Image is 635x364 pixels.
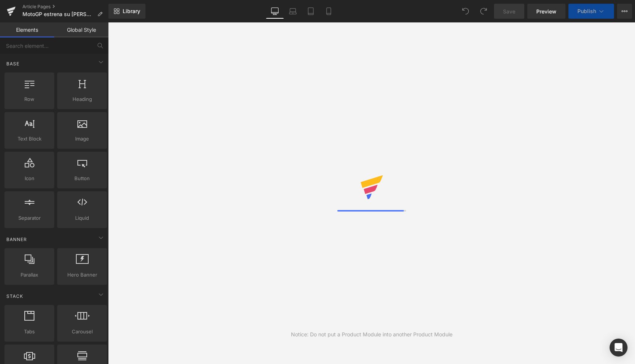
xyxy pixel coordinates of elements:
div: Open Intercom Messenger [610,339,628,357]
button: Undo [458,4,473,19]
a: Tablet [302,4,320,19]
span: Preview [536,7,556,15]
span: Stack [6,293,24,300]
span: Liquid [59,214,105,222]
span: Tabs [7,328,52,336]
button: Publish [568,4,614,19]
span: Button [59,175,105,182]
a: New Library [108,4,145,19]
span: Row [7,95,52,103]
span: Parallax [7,271,52,279]
span: Hero Banner [59,271,105,279]
a: Desktop [266,4,284,19]
span: MotoGP estrena su [PERSON_NAME] of Fame [22,11,94,17]
a: Mobile [320,4,338,19]
span: Icon [7,175,52,182]
div: Notice: Do not put a Product Module into another Product Module [291,330,453,339]
span: Save [503,7,515,15]
span: Base [6,60,20,67]
a: Article Pages [22,4,108,10]
span: Publish [577,8,596,14]
span: Banner [6,236,28,243]
span: Carousel [59,328,105,336]
a: Preview [527,4,565,19]
span: Image [59,135,105,143]
span: Heading [59,95,105,103]
button: More [617,4,632,19]
span: Separator [7,214,52,222]
span: Text Block [7,135,52,143]
button: Redo [476,4,491,19]
span: Library [123,8,140,15]
a: Laptop [284,4,302,19]
a: Global Style [54,22,108,37]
